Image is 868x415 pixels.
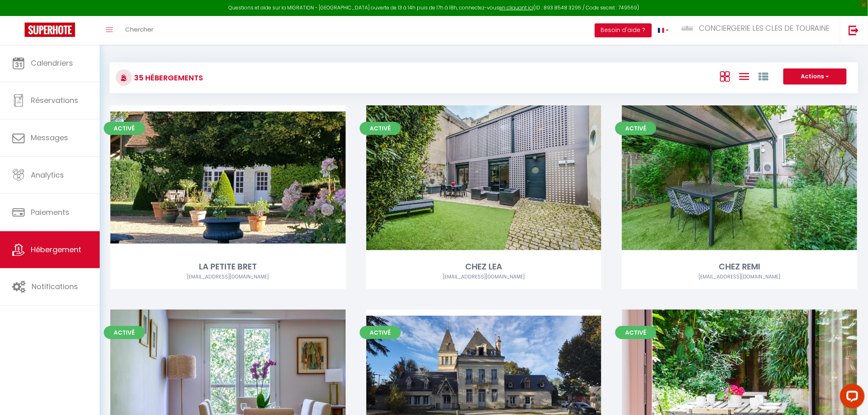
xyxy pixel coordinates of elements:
[500,4,534,11] a: en cliquant ici
[360,122,401,135] span: Activé
[622,273,857,281] div: Airbnb
[31,170,64,180] span: Analytics
[110,273,346,281] div: Airbnb
[25,23,75,37] img: Super Booking
[125,25,153,34] span: Chercher
[622,260,857,273] div: CHEZ REMI
[366,273,602,281] div: Airbnb
[203,374,253,390] a: Editer
[31,244,81,255] span: Hébergement
[615,326,656,339] span: Activé
[360,326,401,339] span: Activé
[32,281,78,292] span: Notifications
[834,381,868,415] iframe: LiveChat chat widget
[715,169,764,186] a: Editer
[783,68,847,85] button: Actions
[31,58,73,68] span: Calendriers
[595,23,652,37] button: Besoin d'aide ?
[31,207,69,217] span: Paiements
[110,260,346,273] div: LA PETITE BRET
[699,23,830,33] span: CONCIERGERIE LES CLES DE TOURAINE
[715,374,764,390] a: Editer
[758,69,768,83] a: Vue par Groupe
[615,122,656,135] span: Activé
[459,169,508,186] a: Editer
[681,25,694,32] img: ...
[203,169,253,186] a: Editer
[739,69,749,83] a: Vue en Liste
[132,68,203,87] h3: 35 Hébergements
[31,132,68,143] span: Messages
[119,16,160,45] a: Chercher
[675,16,840,45] a: ... CONCIERGERIE LES CLES DE TOURAINE
[459,374,508,390] a: Editer
[366,260,602,273] div: CHEZ LEA
[720,69,730,83] a: Vue en Box
[104,122,145,135] span: Activé
[31,95,78,105] span: Réservations
[104,326,145,339] span: Activé
[849,25,859,35] img: logout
